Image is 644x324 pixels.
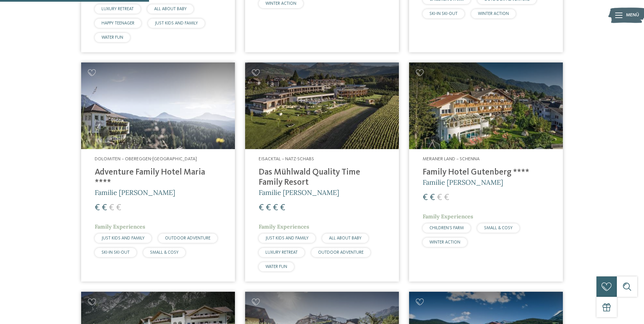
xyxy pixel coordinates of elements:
span: € [423,193,428,202]
a: Familienhotels gesucht? Hier findet ihr die besten! Meraner Land – Schenna Family Hotel Gutenberg... [409,62,563,282]
span: Familie [PERSON_NAME] [259,188,339,197]
span: € [430,193,435,202]
span: JUST KIDS AND FAMILY [155,21,198,25]
span: JUST KIDS AND FAMILY [265,236,309,240]
span: CHILDREN’S FARM [429,226,464,230]
span: WATER FUN [265,265,287,269]
span: Dolomiten – Obereggen-[GEOGRAPHIC_DATA] [95,157,197,161]
span: WATER FUN [102,35,123,40]
span: ALL ABOUT BABY [154,7,187,11]
span: ALL ABOUT BABY [329,236,362,240]
span: SKI-IN SKI-OUT [429,12,458,16]
img: Family Hotel Gutenberg **** [409,62,563,149]
a: Familienhotels gesucht? Hier findet ihr die besten! Eisacktal – Natz-Schabs Das Mühlwald Quality ... [245,62,399,282]
span: HAPPY TEENAGER [102,21,134,25]
span: SMALL & COSY [150,250,179,255]
span: SKI-IN SKI-OUT [102,250,130,255]
span: LUXURY RETREAT [102,7,134,11]
span: JUST KIDS AND FAMILY [102,236,145,240]
span: Meraner Land – Schenna [423,157,480,161]
span: Family Experiences [95,223,145,230]
img: Familienhotels gesucht? Hier findet ihr die besten! [245,62,399,149]
span: OUTDOOR ADVENTURE [318,250,364,255]
span: WINTER ACTION [478,12,509,16]
span: € [273,203,278,212]
span: WINTER ACTION [429,240,460,245]
span: Family Experiences [423,213,473,220]
span: € [266,203,271,212]
span: € [102,203,107,212]
span: € [280,203,285,212]
span: OUTDOOR ADVENTURE [165,236,210,240]
h4: Family Hotel Gutenberg **** [423,167,549,178]
img: Adventure Family Hotel Maria **** [81,62,235,149]
span: € [437,193,442,202]
span: € [259,203,264,212]
span: € [95,203,100,212]
a: Familienhotels gesucht? Hier findet ihr die besten! Dolomiten – Obereggen-[GEOGRAPHIC_DATA] Adven... [81,62,235,282]
span: € [109,203,114,212]
span: SMALL & COSY [484,226,513,230]
span: LUXURY RETREAT [265,250,298,255]
span: € [116,203,121,212]
span: Familie [PERSON_NAME] [95,188,175,197]
span: WINTER ACTION [265,1,296,6]
h4: Das Mühlwald Quality Time Family Resort [259,167,385,188]
span: Eisacktal – Natz-Schabs [259,157,314,161]
span: Family Experiences [259,223,309,230]
span: € [444,193,449,202]
h4: Adventure Family Hotel Maria **** [95,167,221,188]
span: Familie [PERSON_NAME] [423,178,503,186]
